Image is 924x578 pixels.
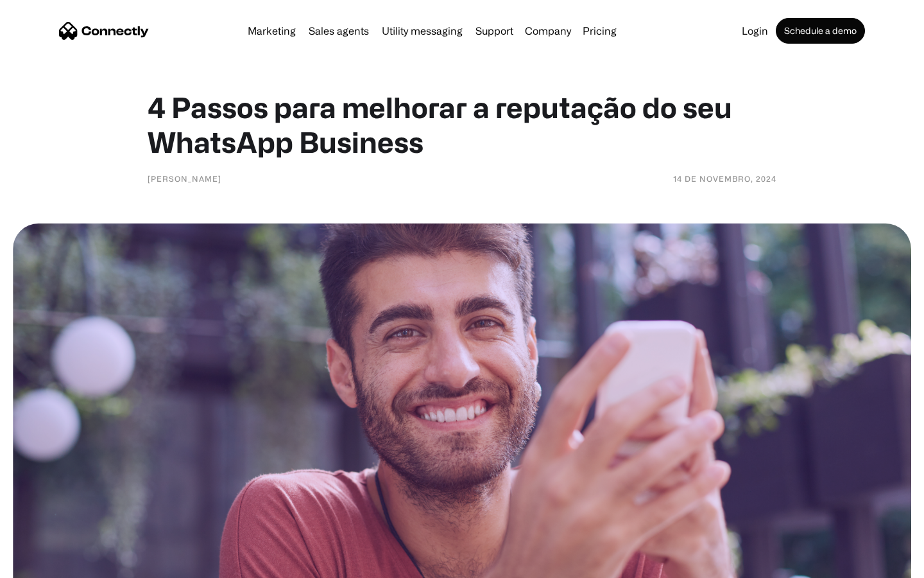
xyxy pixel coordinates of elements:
[577,26,622,36] a: Pricing
[776,18,865,44] a: Schedule a demo
[243,26,301,36] a: Marketing
[737,26,773,36] a: Login
[673,172,776,185] div: 14 de novembro, 2024
[13,556,77,574] aside: Language selected: English
[470,26,518,36] a: Support
[304,26,374,36] a: Sales agents
[148,90,776,159] h1: 4 Passos para melhorar a reputação do seu WhatsApp Business
[377,26,468,36] a: Utility messaging
[26,556,77,574] ul: Language list
[525,22,571,40] div: Company
[148,172,221,185] div: [PERSON_NAME]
